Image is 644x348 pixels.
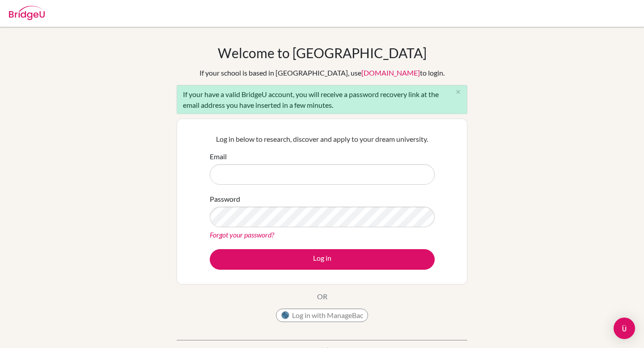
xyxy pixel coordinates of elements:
label: Email [210,151,227,162]
h1: Welcome to [GEOGRAPHIC_DATA] [218,45,427,61]
i: close [455,89,462,95]
button: Close [449,85,467,99]
p: Log in below to research, discover and apply to your dream university. [210,134,435,144]
label: Password [210,194,240,204]
p: OR [317,291,327,302]
button: Log in [210,249,435,270]
img: Bridge-U [9,6,45,20]
div: If your school is based in [GEOGRAPHIC_DATA], use to login. [199,68,445,78]
a: [DOMAIN_NAME] [361,68,420,77]
a: Forgot your password? [210,230,274,239]
button: Log in with ManageBac [276,309,368,322]
div: Open Intercom Messenger [614,318,635,339]
div: If your have a valid BridgeU account, you will receive a password recovery link at the email addr... [177,85,467,114]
